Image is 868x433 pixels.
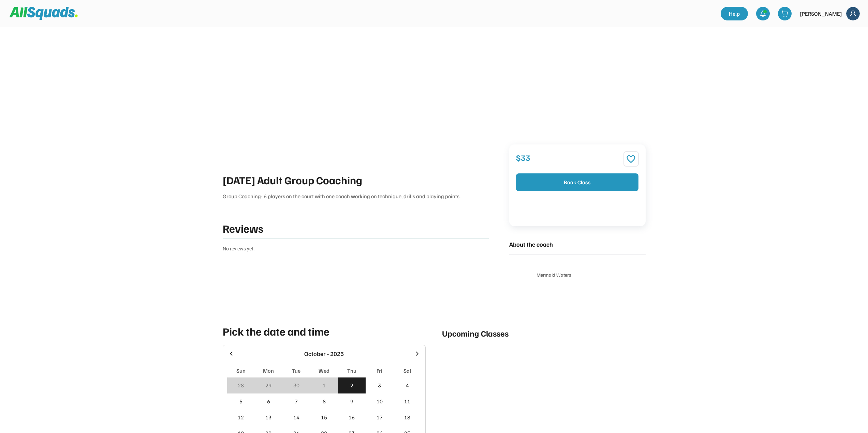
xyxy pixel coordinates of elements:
button: Book Class [516,173,638,191]
div: No reviews yet. [223,245,489,252]
div: Tue [292,367,300,375]
div: Mermaid Waters [536,271,646,278]
div: 18 [404,413,410,421]
div: 30 [293,381,299,389]
div: Group Coaching- 6 players on the court with one coach working on technique, drills and playing po... [223,192,489,200]
a: Help [721,7,748,20]
div: Mon [263,367,274,375]
img: yH5BAEAAAAALAAAAAABAAEAAAIBRAA7 [509,260,531,282]
div: 1 [323,381,326,389]
img: bell-03%20%281%29.svg [760,10,766,17]
div: October - 2025 [239,349,410,358]
div: 10 [377,397,383,405]
div: 29 [265,381,271,389]
div: 7 [295,397,298,405]
img: shopping-cart-01%20%281%29.svg [781,10,788,17]
div: 11 [404,397,410,405]
div: Fri [377,367,382,375]
div: 13 [265,413,271,421]
div: [DATE] Adult Group Coaching [223,172,489,188]
div: 8 [323,397,326,405]
div: Upcoming Classes [442,327,646,339]
div: 6 [267,397,270,405]
div: 3 [378,381,381,389]
div: Sat [403,367,411,375]
div: 2 [350,381,353,389]
div: [PERSON_NAME] [800,10,842,18]
div: $33 [516,151,621,164]
div: 16 [349,413,355,421]
div: 4 [406,381,409,389]
div: 15 [321,413,327,421]
img: Frame%2018.svg [846,7,860,20]
div: 5 [239,397,242,405]
div: 12 [238,413,244,421]
img: Squad%20Logo.svg [10,7,78,20]
div: Reviews [223,220,444,236]
div: 9 [350,397,353,405]
div: Sun [236,367,246,375]
div: 14 [293,413,299,421]
div: Pick the date and time [223,323,426,339]
div: Thu [347,367,356,375]
div: Wed [319,367,329,375]
div: About the coach [509,240,646,249]
div: 17 [377,413,383,421]
div: 28 [238,381,244,389]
